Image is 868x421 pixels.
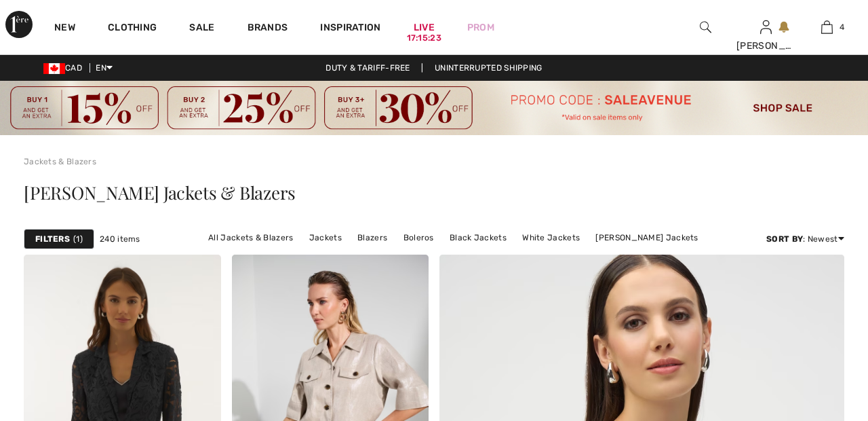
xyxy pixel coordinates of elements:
[760,20,772,33] a: Sign In
[351,229,394,246] a: Blazers
[462,246,528,264] a: Blue Jackets
[378,246,460,264] a: [PERSON_NAME]
[54,22,75,36] a: New
[24,181,296,204] span: [PERSON_NAME] Jackets & Blazers
[302,229,349,246] a: Jackets
[320,22,380,36] span: Inspiration
[108,22,157,36] a: Clothing
[515,229,587,246] a: White Jackets
[43,63,65,74] img: Canadian Dollar
[24,157,96,166] a: Jackets & Blazers
[96,63,113,73] span: EN
[736,39,796,53] div: [PERSON_NAME]
[414,20,435,35] a: Live17:15:23
[821,19,833,35] img: My Bag
[248,22,288,36] a: Brands
[760,19,772,35] img: My Info
[73,233,83,245] span: 1
[840,21,844,33] span: 4
[766,233,844,245] div: : Newest
[700,19,711,35] img: search the website
[766,234,803,244] strong: Sort By
[407,32,441,45] div: 17:15:23
[467,20,494,35] a: Prom
[443,229,513,246] a: Black Jackets
[589,229,705,246] a: [PERSON_NAME] Jackets
[100,233,140,245] span: 240 items
[397,229,441,246] a: Boleros
[201,229,300,246] a: All Jackets & Blazers
[797,19,856,35] a: 4
[43,63,87,73] span: CAD
[5,11,33,38] img: 1ère Avenue
[189,22,214,36] a: Sale
[35,233,70,245] strong: Filters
